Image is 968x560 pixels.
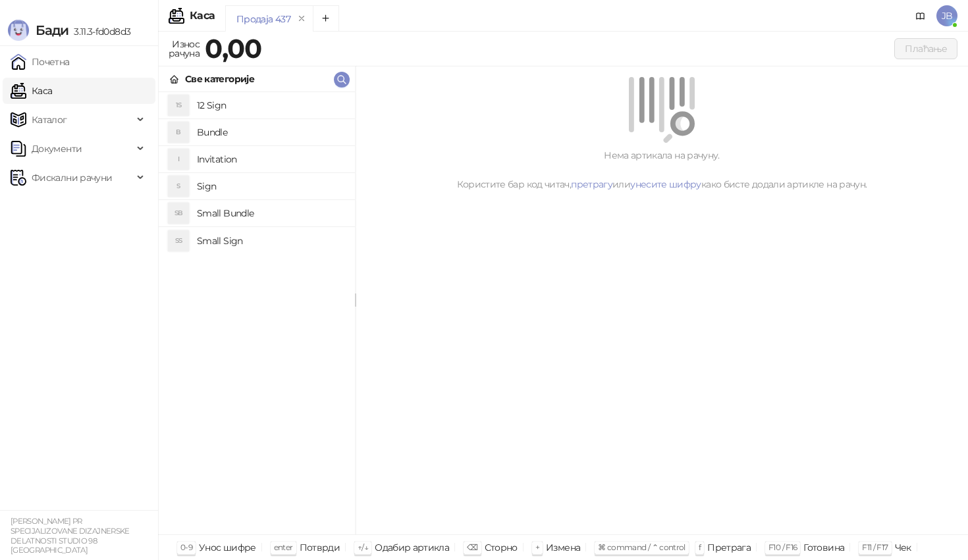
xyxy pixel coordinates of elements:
[197,122,344,143] h4: Bundle
[168,176,189,197] div: S
[313,5,339,32] button: Add tab
[11,517,130,555] small: [PERSON_NAME] PR SPECIJALIZOVANE DIZAJNERSKE DELATNOSTI STUDIO 98 [GEOGRAPHIC_DATA]
[180,542,192,552] span: 0-9
[598,542,686,552] span: ⌘ command / ⌃ control
[375,539,449,556] div: Одабир артикла
[936,5,957,26] span: JB
[236,12,290,26] div: Продаја 437
[630,178,701,190] a: унесите шифру
[168,95,189,116] div: 1S
[358,542,368,552] span: ↑/↓
[197,149,344,170] h4: Invitation
[895,539,911,556] div: Чек
[300,539,340,556] div: Потврди
[32,136,82,162] span: Документи
[11,49,70,75] a: Почетна
[168,203,189,224] div: SB
[535,542,539,552] span: +
[32,165,112,191] span: Фискални рачуни
[910,5,931,26] a: Документација
[168,149,189,170] div: I
[68,26,130,38] span: 3.11.3-fd0d8d3
[274,542,293,552] span: enter
[862,542,888,552] span: F11 / F17
[166,36,202,62] div: Износ рачуна
[485,539,518,556] div: Сторно
[168,230,189,251] div: SS
[197,95,344,116] h4: 12 Sign
[11,78,52,104] a: Каса
[197,203,344,224] h4: Small Bundle
[197,230,344,251] h4: Small Sign
[190,11,215,21] div: Каса
[707,539,751,556] div: Претрага
[159,92,355,534] div: grid
[699,542,701,552] span: f
[467,542,477,552] span: ⌫
[199,539,256,556] div: Унос шифре
[546,539,580,556] div: Измена
[185,72,254,86] div: Све категорије
[8,20,29,41] img: Logo
[32,107,67,133] span: Каталог
[197,176,344,197] h4: Sign
[36,22,68,38] span: Бади
[293,13,310,24] button: remove
[168,122,189,143] div: B
[205,32,261,64] strong: 0,00
[803,539,844,556] div: Готовина
[571,178,612,190] a: претрагу
[768,542,797,552] span: F10 / F16
[894,38,957,59] button: Плаћање
[371,148,952,191] div: Нема артикала на рачуну. Користите бар код читач, или како бисте додали артикле на рачун.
